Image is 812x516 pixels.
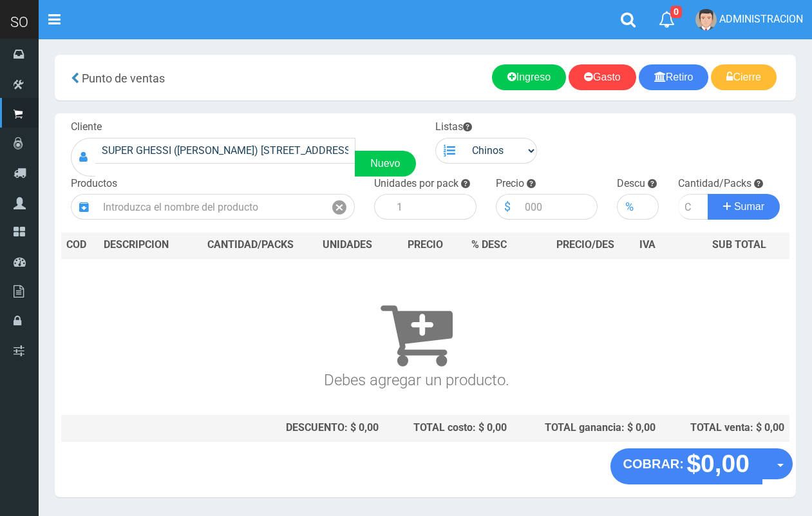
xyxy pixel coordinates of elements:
[517,421,656,435] div: TOTAL ganancia: $ 0,00
[666,421,784,435] div: TOTAL venta: $ 0,00
[678,177,751,191] label: Cantidad/Packs
[518,194,598,220] input: 000
[122,238,169,251] span: CRIPCION
[623,457,684,471] strong: COBRAR:
[97,194,325,220] input: Introduzca el nombre del producto
[711,64,777,90] a: Cierre
[496,177,524,191] label: Precio
[66,277,766,388] h3: Debes agregar un producto.
[617,194,641,220] div: %
[641,194,658,220] input: 000
[734,201,764,212] span: Sumar
[374,177,458,191] label: Unidades por pack
[617,177,645,191] label: Descu
[569,64,636,90] a: Gasto
[610,448,763,484] button: COBRAR: $0,00
[408,238,443,253] span: PRECIO
[435,120,472,135] label: Listas
[670,6,682,18] span: 0
[99,233,191,258] th: DES
[639,64,709,90] a: Retiro
[389,421,506,435] div: TOTAL costo: $ 0,00
[708,194,780,220] button: Sumar
[639,238,656,251] span: IVA
[191,233,310,258] th: CANTIDAD/PACKS
[310,233,384,258] th: UNIDADES
[496,194,518,220] div: $
[61,233,99,258] th: COD
[71,120,102,135] label: Cliente
[71,177,117,191] label: Productos
[712,238,766,253] span: SUB TOTAL
[196,421,379,435] div: DESCUENTO: $ 0,00
[556,238,614,251] span: PRECIO/DES
[686,450,750,477] strong: $0,00
[719,13,803,25] span: ADMINISTRACION
[390,194,477,220] input: 1
[492,64,566,90] a: Ingreso
[355,151,415,177] a: Nuevo
[471,238,507,251] span: % DESC
[82,72,165,85] span: Punto de ventas
[678,194,709,220] input: Cantidad
[695,9,717,30] img: User Image
[95,138,355,164] input: Consumidor Final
